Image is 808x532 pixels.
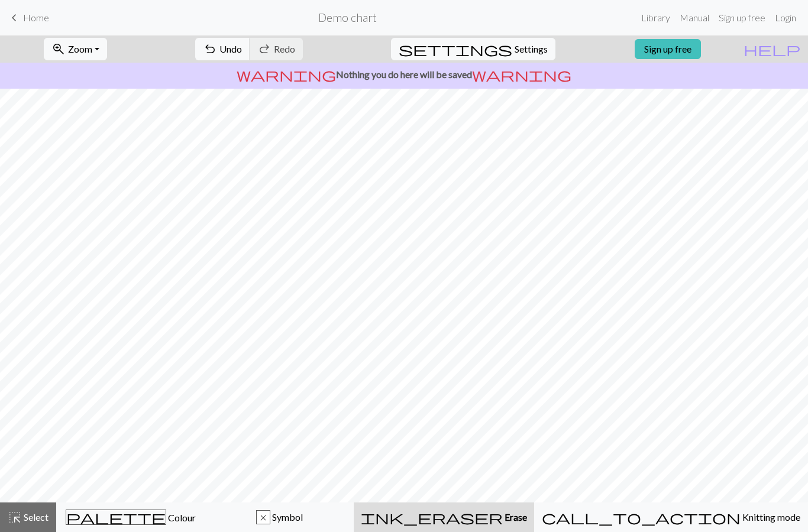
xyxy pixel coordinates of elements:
button: Erase [354,502,534,532]
button: Colour [56,502,205,532]
i: Settings [399,42,512,56]
span: Settings [515,42,548,56]
button: Zoom [44,38,107,60]
a: Login [770,6,801,30]
span: Undo [219,43,242,54]
span: Zoom [68,43,92,54]
span: highlight_alt [8,509,22,525]
div: x [257,511,270,525]
a: Library [636,6,675,30]
span: palette [66,509,166,525]
span: Erase [503,511,527,523]
span: Symbol [270,511,303,523]
a: Home [7,8,49,28]
span: help [744,41,800,57]
span: Knitting mode [741,511,800,523]
a: Sign up free [635,39,701,59]
button: x Symbol [205,502,354,532]
span: Colour [166,512,196,523]
span: warning [237,66,336,83]
a: Manual [675,6,714,30]
button: Undo [195,38,250,60]
span: undo [203,41,217,57]
span: Home [23,12,49,23]
a: Sign up free [714,6,770,30]
span: warning [472,66,571,83]
span: Select [22,511,49,523]
span: settings [399,41,512,57]
span: zoom_in [51,41,66,57]
span: call_to_action [542,509,741,525]
button: SettingsSettings [391,38,555,60]
span: ink_eraser [361,509,503,525]
h2: Demo chart [318,11,377,24]
span: keyboard_arrow_left [7,9,21,26]
p: Nothing you do here will be saved [5,67,803,82]
button: Knitting mode [534,502,808,532]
